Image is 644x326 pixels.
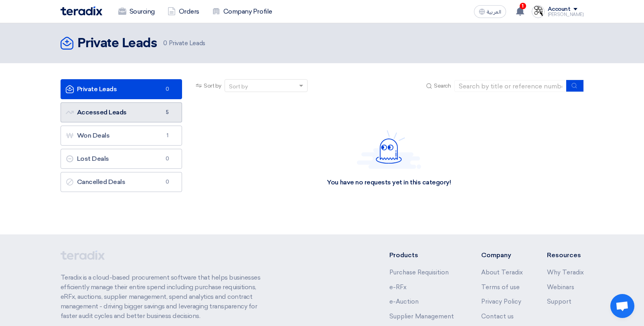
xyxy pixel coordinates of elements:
li: Resources [547,250,584,260]
div: You have no requests yet in this category! [327,178,451,187]
a: Webinars [547,284,574,291]
img: Hello [357,130,421,169]
span: 0 [163,40,167,47]
span: 0 [162,178,172,186]
div: [PERSON_NAME] [548,12,584,17]
a: Won Deals1 [61,126,182,146]
a: Sourcing [112,3,161,20]
span: 5 [162,108,172,116]
span: العربية [487,9,501,15]
span: Sort by [204,82,221,90]
input: Search by title or reference number [454,80,567,92]
button: العربية [474,5,506,18]
li: Company [481,250,523,260]
span: 0 [162,155,172,163]
span: 1 [162,132,172,140]
a: e-RFx [389,284,407,291]
a: Open chat [610,294,634,318]
a: Private Leads0 [61,79,182,99]
a: Lost Deals0 [61,149,182,169]
span: Search [434,82,451,90]
span: 1 [520,3,526,9]
a: Why Teradix [547,269,584,276]
a: Accessed Leads5 [61,102,182,122]
a: Purchase Requisition [389,269,449,276]
div: Account [548,6,571,13]
a: Contact us [481,313,514,320]
a: Privacy Policy [481,298,521,305]
li: Products [389,250,457,260]
span: 0 [162,85,172,93]
a: Company Profile [206,3,279,20]
img: Teradix logo [61,6,102,16]
a: Orders [161,3,206,20]
a: e-Auction [389,298,419,305]
a: About Teradix [481,269,523,276]
div: Sort by [229,82,248,91]
a: Terms of use [481,284,520,291]
h2: Private Leads [77,36,157,52]
a: Support [547,298,571,305]
span: Private Leads [163,39,205,48]
a: Cancelled Deals0 [61,172,182,192]
p: Teradix is a cloud-based procurement software that helps businesses efficiently manage their enti... [61,273,270,321]
img: intergear_Trade_logo_1756409606822.jpg [532,5,545,18]
a: Supplier Management [389,313,454,320]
